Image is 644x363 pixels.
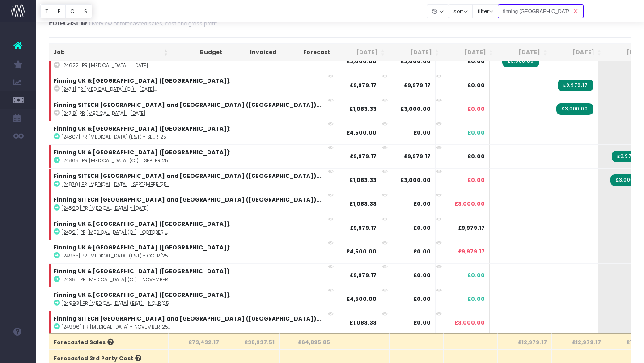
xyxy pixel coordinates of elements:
[54,315,322,322] strong: Finning SITECH [GEOGRAPHIC_DATA] and [GEOGRAPHIC_DATA] ([GEOGRAPHIC_DATA])...
[390,44,444,61] th: Aug 25: activate to sort column ascending
[467,271,485,279] span: £0.00
[413,319,431,326] strong: £0.00
[558,80,593,91] span: Streamtime Invoice: ST6969 – [24711] PR Retainer (CI) - August 25
[61,181,169,188] abbr: [24870] PR Retainer - September '25
[498,4,584,18] input: Search...
[413,295,431,303] strong: £0.00
[53,4,66,18] button: F
[54,291,229,299] strong: Finning UK & [GEOGRAPHIC_DATA] ([GEOGRAPHIC_DATA])
[413,224,431,232] strong: £0.00
[49,97,327,121] td: :
[454,200,485,208] span: £3,000.00
[49,168,327,192] td: :
[54,172,322,180] strong: Finning SITECH [GEOGRAPHIC_DATA] and [GEOGRAPHIC_DATA] ([GEOGRAPHIC_DATA])...
[61,86,157,93] abbr: [24711] PR Retainer (CI) - August 25
[346,248,377,255] strong: £4,500.00
[227,44,281,61] th: Invoiced
[61,157,168,164] abbr: [24868] PR Retainer (CI) - September 25
[413,129,431,136] strong: £0.00
[346,57,377,65] strong: £3,000.00
[498,44,552,61] th: Oct 25: activate to sort column ascending
[467,152,485,160] span: £0.00
[169,333,224,350] th: £73,432.17
[335,44,390,61] th: Jul 25: activate to sort column ascending
[49,287,327,311] td: :
[61,134,166,140] abbr: [24807] PR Retainer (E&T) - September '25
[224,333,280,350] th: £38,937.51
[349,319,377,326] strong: £1,083.33
[54,148,229,156] strong: Finning UK & [GEOGRAPHIC_DATA] ([GEOGRAPHIC_DATA])
[54,77,229,84] strong: Finning UK & [GEOGRAPHIC_DATA] ([GEOGRAPHIC_DATA])
[61,205,148,211] abbr: [24890] PR Retainer - October '25
[449,4,473,18] button: sort
[40,4,92,18] div: Vertical button group
[54,220,229,228] strong: Finning UK & [GEOGRAPHIC_DATA] ([GEOGRAPHIC_DATA])
[472,4,498,18] button: filter
[552,333,606,350] th: £12,979.17
[61,62,148,69] abbr: [24622] PR Retainer - July '25
[54,125,229,132] strong: Finning UK & [GEOGRAPHIC_DATA] ([GEOGRAPHIC_DATA])
[49,73,327,97] td: :
[346,295,377,303] strong: £4,500.00
[400,176,431,184] strong: £3,000.00
[552,44,606,61] th: Nov 25: activate to sort column ascending
[49,144,327,168] td: :
[54,244,229,251] strong: Finning UK & [GEOGRAPHIC_DATA] ([GEOGRAPHIC_DATA])
[79,4,92,18] button: S
[49,240,327,263] td: :
[49,263,327,287] td: :
[280,333,335,350] th: £64,895.85
[281,44,335,61] th: Forecast
[49,44,173,61] th: Job: activate to sort column ascending
[49,121,327,144] td: :
[54,101,322,109] strong: Finning SITECH [GEOGRAPHIC_DATA] and [GEOGRAPHIC_DATA] ([GEOGRAPHIC_DATA])...
[400,105,431,113] strong: £3,000.00
[61,324,170,330] abbr: [24996] PR Retainer - November '25
[350,81,377,89] strong: £9,979.17
[346,129,377,136] strong: £4,500.00
[40,4,53,18] button: T
[556,103,593,115] span: Streamtime Invoice: ST6976 – [24718] PR Retainer - August '25
[502,55,539,67] span: Streamtime Invoice: ST6943 – [24622] PR Retainer - July '25
[458,224,485,232] span: £9,979.17
[467,176,485,184] span: £0.00
[49,216,327,240] td: :
[349,105,377,113] strong: £1,083.33
[11,345,25,359] img: images/default_profile_image.png
[87,18,217,27] small: Overview of forecasted sales, cost and gross profit
[498,333,552,350] th: £12,979.17
[54,267,229,275] strong: Finning UK & [GEOGRAPHIC_DATA] ([GEOGRAPHIC_DATA])
[65,4,80,18] button: C
[61,229,168,236] abbr: [24891] PR Retainer (CI) - October 25
[467,81,485,89] span: £0.00
[413,200,431,207] strong: £0.00
[467,129,485,137] span: £0.00
[467,57,485,65] span: £0.00
[400,57,431,65] strong: £3,000.00
[404,81,431,89] strong: £9,979.17
[61,110,145,117] abbr: [24718] PR Retainer - August '25
[458,248,485,256] span: £9,979.17
[49,192,327,215] td: :
[350,152,377,160] strong: £9,979.17
[413,271,431,279] strong: £0.00
[350,271,377,279] strong: £9,979.17
[61,276,171,283] abbr: [24981] PR Retainer (CI) - November 25
[61,300,169,307] abbr: [24993] PR Retainer (E&T) - November '25
[413,248,431,255] strong: £0.00
[54,338,114,346] span: Forecasted Sales
[49,311,327,334] td: :
[54,196,322,203] strong: Finning SITECH [GEOGRAPHIC_DATA] and [GEOGRAPHIC_DATA] ([GEOGRAPHIC_DATA])...
[173,44,227,61] th: Budget
[61,253,168,259] abbr: [24935] PR Retainer (E&T) - October '25
[349,176,377,184] strong: £1,083.33
[454,319,485,327] span: £3,000.00
[49,18,79,27] span: Forecast
[467,295,485,303] span: £0.00
[404,152,431,160] strong: £9,979.17
[467,105,485,113] span: £0.00
[350,224,377,232] strong: £9,979.17
[444,44,498,61] th: Sep 25: activate to sort column ascending
[349,200,377,207] strong: £1,083.33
